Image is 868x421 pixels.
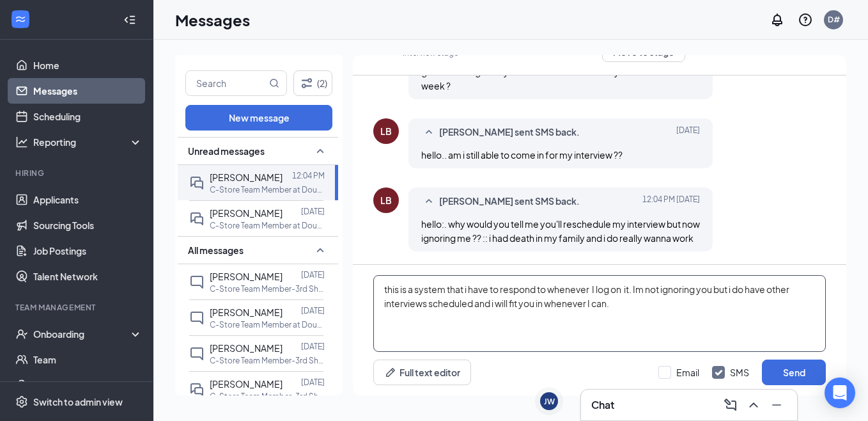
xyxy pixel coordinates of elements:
[544,396,555,407] div: JW
[825,377,855,408] div: Open Intercom Messenger
[421,218,700,244] span: hello:. why would you tell me you'll reschedule my interview but now ignoring me ?? :: i had deat...
[189,346,205,361] svg: ChatInactive
[642,194,700,209] span: [DATE] 12:04 PM
[676,125,700,140] span: [DATE]
[301,377,325,388] p: [DATE]
[33,212,143,238] a: Sourcing Tools
[33,264,143,289] a: Talent Network
[770,12,785,28] svg: Notifications
[189,382,205,397] svg: DoubleChat
[828,14,840,25] div: D#
[210,171,283,183] span: [PERSON_NAME]
[292,170,325,181] p: 12:04 PM
[373,275,826,352] textarea: this is a system that i have to respond to whenever I log on it. Im not ignoring you but i do hav...
[33,136,143,148] div: Reporting
[373,360,471,385] button: Full text editorPen
[185,105,332,131] button: New message
[421,125,437,140] svg: SmallChevronUp
[210,220,325,231] p: C-Store Team Member at Double Quick 061
[720,395,741,415] button: ComposeMessage
[210,207,283,219] span: [PERSON_NAME]
[186,71,267,95] input: Search
[175,9,250,31] h1: Messages
[33,395,123,408] div: Switch to admin view
[591,398,614,412] h3: Chat
[210,391,325,402] p: C-Store Team Member-3rd Shift at Double Quick 061
[743,395,764,415] button: ChevronUp
[210,283,325,294] p: C-Store Team Member-3rd Shift at Double Quick 061
[301,341,325,352] p: [DATE]
[301,269,325,280] p: [DATE]
[123,13,136,26] svg: Collapse
[210,306,283,318] span: [PERSON_NAME]
[380,194,392,207] div: LB
[439,125,580,140] span: [PERSON_NAME] sent SMS back.
[762,360,826,385] button: Send
[15,328,28,340] svg: UserCheck
[15,136,28,148] svg: Analysis
[301,305,325,316] p: [DATE]
[33,104,143,129] a: Scheduling
[33,347,143,372] a: Team
[421,149,623,161] span: hello.. am i still able to come in for my interview ??
[15,168,140,179] div: Hiring
[210,319,325,330] p: C-Store Team Member at Double Quick 061
[798,12,813,28] svg: QuestionInfo
[301,206,325,217] p: [DATE]
[210,378,283,390] span: [PERSON_NAME]
[421,194,437,209] svg: SmallChevronUp
[188,145,265,157] span: Unread messages
[33,328,132,340] div: Onboarding
[14,13,27,26] svg: WorkstreamLogo
[189,175,205,191] svg: DoubleChat
[746,397,761,413] svg: ChevronUp
[33,187,143,212] a: Applicants
[15,302,140,313] div: Team Management
[15,395,28,408] svg: Settings
[210,271,283,282] span: [PERSON_NAME]
[766,395,787,415] button: Minimize
[293,70,332,96] button: Filter (2)
[313,143,328,159] svg: SmallChevronUp
[33,78,143,104] a: Messages
[33,372,143,398] a: DocumentsCrown
[210,342,283,354] span: [PERSON_NAME]
[33,238,143,264] a: Job Postings
[299,75,314,91] svg: Filter
[189,211,205,226] svg: DoubleChat
[188,244,244,257] span: All messages
[269,78,279,88] svg: MagnifyingGlass
[33,52,143,78] a: Home
[210,184,325,195] p: C-Store Team Member at Double Quick 061
[313,242,328,258] svg: SmallChevronUp
[384,366,397,379] svg: Pen
[189,274,205,290] svg: ChatInactive
[723,397,738,413] svg: ComposeMessage
[380,125,392,138] div: LB
[210,355,325,366] p: C-Store Team Member-3rd Shift at Double Quick 061
[439,194,580,209] span: [PERSON_NAME] sent SMS back.
[189,310,205,326] svg: ChatInactive
[769,397,784,413] svg: Minimize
